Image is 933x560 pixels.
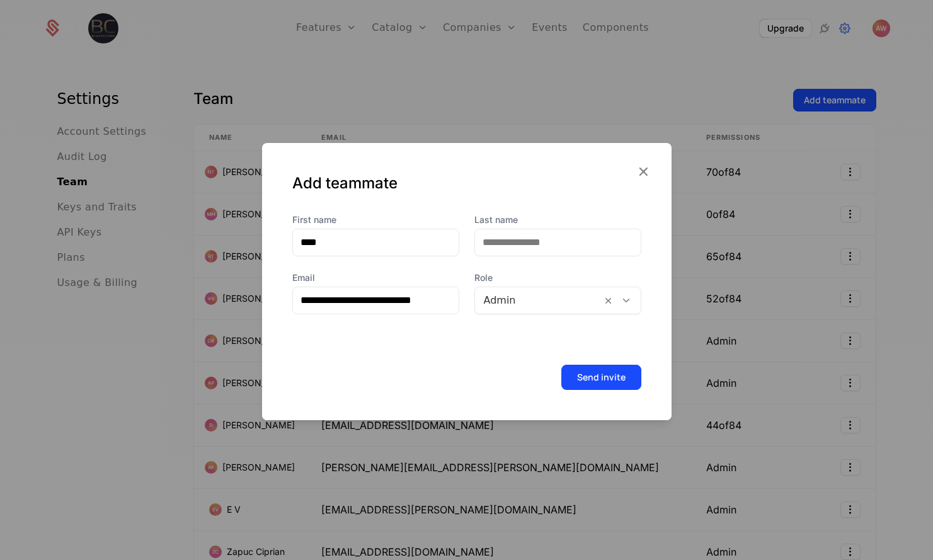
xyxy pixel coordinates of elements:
span: Role [474,271,641,284]
label: First name [292,214,459,226]
label: Last name [474,214,641,226]
div: Add teammate [292,173,641,193]
button: Send invite [561,365,641,390]
label: Email [292,271,459,284]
